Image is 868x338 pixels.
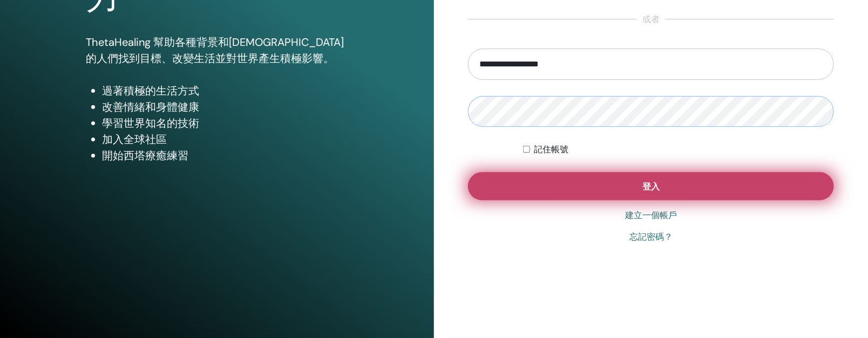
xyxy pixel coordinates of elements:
[102,84,199,98] font: 過著積極的生活方式
[102,132,167,146] font: 加入全球社區
[468,172,834,200] button: 登入
[102,116,199,130] font: 學習世界知名的技術
[102,148,188,163] font: 開始西塔療癒練習
[642,13,660,25] font: 或者
[523,143,834,156] div: 無限期地保持我的身份驗證狀態或直到我手動註銷
[625,210,677,220] font: 建立一個帳戶
[102,100,199,114] font: 改善情緒和身體健康
[86,35,344,65] font: ThetaHealing 幫助各種背景和[DEMOGRAPHIC_DATA]的人們找到目標、改變生活並對世界產生積極影響。
[629,232,673,242] font: 忘記密碼？
[642,181,660,192] font: 登入
[534,144,569,154] font: 記住帳號
[625,209,677,222] a: 建立一個帳戶
[629,231,673,244] a: 忘記密碼？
